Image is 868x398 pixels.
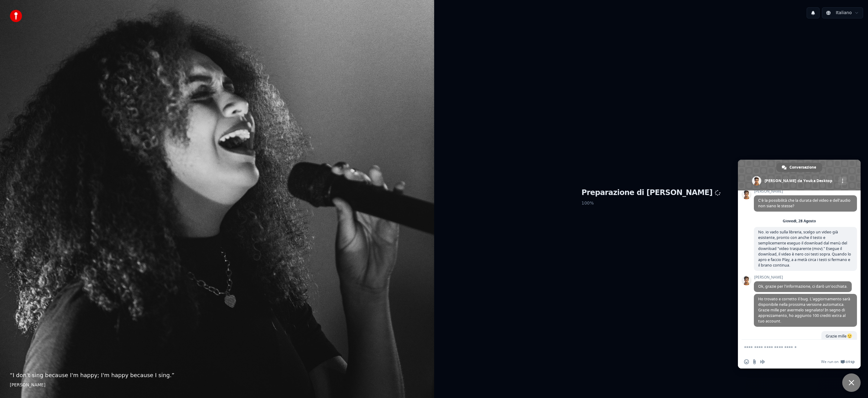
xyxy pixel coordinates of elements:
[744,359,749,364] span: Inserisci una emoji
[842,373,861,392] a: Chiudere la chat
[846,359,854,364] span: Crisp
[760,359,765,364] span: Registra un messaggio audio
[821,359,854,364] a: We run onCrisp
[10,382,424,388] footer: [PERSON_NAME]
[10,371,424,380] p: “ I don't sing because I'm happy; I'm happy because I sing. ”
[758,198,851,209] span: C'è la possibilità che la durata del video e dell'audio non siano le stesse?
[783,219,816,223] div: Giovedì, 28 Agosto
[744,340,842,355] textarea: Scrivi il tuo messaggio...
[758,296,850,324] span: Ho trovato e corretto il bug. L'aggiornamento sarà disponibile nella prossima versione automatica...
[758,284,847,289] span: Ok, grazie per l'informazione, ci darò un'occhiata.
[10,10,22,22] img: youka
[754,275,852,279] span: [PERSON_NAME]
[789,163,816,172] span: Conversazione
[776,163,822,172] a: Conversazione
[758,229,851,268] span: No. io vado sulla libreria, scelgo un video già esistente, pronto con anche il testo e sempliceme...
[581,188,720,198] h1: Preparazione di [PERSON_NAME]
[581,198,720,209] p: 100 %
[826,334,853,339] span: Grazie mille
[821,359,839,364] span: We run on
[752,359,757,364] span: Invia un file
